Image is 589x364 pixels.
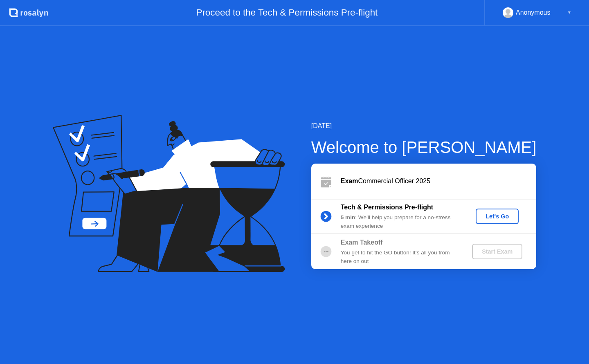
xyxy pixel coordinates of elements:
b: 5 min [341,214,355,220]
b: Exam [341,178,358,184]
div: You get to hit the GO button! It’s all you from here on out [341,249,459,265]
div: Let's Go [479,213,515,220]
div: Start Exam [475,248,519,255]
button: Start Exam [472,244,522,259]
div: : We’ll help you prepare for a no-stress exam experience [341,213,459,230]
b: Tech & Permissions Pre-flight [341,204,433,211]
div: Commercial Officer 2025 [341,176,536,186]
div: Welcome to [PERSON_NAME] [311,135,537,160]
div: Anonymous [516,7,551,18]
b: Exam Takeoff [341,239,383,246]
div: [DATE] [311,121,537,131]
div: ▼ [567,7,571,18]
button: Let's Go [476,209,519,224]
